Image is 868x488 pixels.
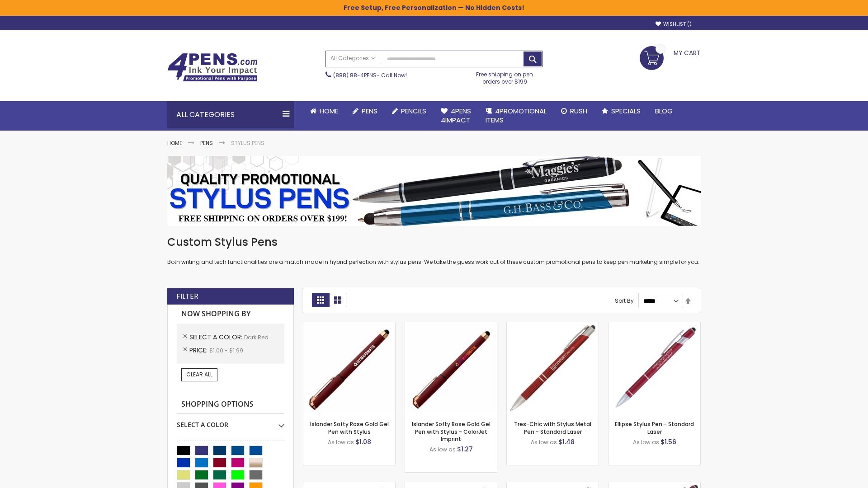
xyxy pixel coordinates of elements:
[609,322,700,329] a: Ellipse Stylus Pen - Standard Laser-Dark Red
[609,322,700,414] img: Ellipse Stylus Pen - Standard Laser-Dark Red
[429,446,456,453] span: As low as
[310,420,389,435] a: Islander Softy Rose Gold Gel Pen with Stylus
[176,291,198,301] strong: Filter
[570,106,587,116] span: Rush
[594,101,648,121] a: Specials
[177,414,284,429] div: Select A Color
[333,71,407,79] span: - Call Now!
[385,101,434,121] a: Pencils
[177,395,284,414] strong: Shopping Options
[660,437,676,446] span: $1.56
[333,71,377,79] a: (888) 88-4PENS
[355,437,371,446] span: $1.08
[478,101,554,131] a: 4PROMOTIONALITEMS
[611,106,641,116] span: Specials
[186,371,212,378] span: Clear All
[167,235,701,266] div: Both writing and tech functionalities are a match made in hybrid perfection with stylus pens. We ...
[554,101,594,121] a: Rush
[303,101,345,121] a: Home
[303,322,395,414] img: Islander Softy Rose Gold Gel Pen with Stylus-Dark Red
[312,293,329,307] strong: Grid
[167,156,701,226] img: Stylus Pens
[507,322,599,414] img: Tres-Chic with Stylus Metal Pen - Standard Laser-Dark Red
[303,322,395,329] a: Islander Softy Rose Gold Gel Pen with Stylus-Dark Red
[467,67,543,85] div: Free shipping on pen orders over $199
[457,445,473,454] span: $1.27
[405,322,497,329] a: Islander Softy Rose Gold Gel Pen with Stylus - ColorJet Imprint-Dark Red
[486,106,547,125] span: 4PROMOTIONAL ITEMS
[362,106,377,116] span: Pens
[558,437,575,446] span: $1.48
[167,235,701,249] h1: Custom Stylus Pens
[507,322,599,329] a: Tres-Chic with Stylus Metal Pen - Standard Laser-Dark Red
[345,101,385,121] a: Pens
[177,305,284,324] strong: Now Shopping by
[326,51,380,66] a: All Categories
[633,438,659,446] span: As low as
[615,420,694,435] a: Ellipse Stylus Pen - Standard Laser
[330,55,376,62] span: All Categories
[441,106,471,125] span: 4Pens 4impact
[434,101,478,131] a: 4Pens4impact
[200,139,213,147] a: Pens
[167,139,182,147] a: Home
[328,438,354,446] span: As low as
[189,346,209,355] span: Price
[401,106,426,116] span: Pencils
[244,333,269,341] span: Dark Red
[189,333,244,342] span: Select A Color
[514,420,591,435] a: Tres-Chic with Stylus Metal Pen - Standard Laser
[615,297,634,305] label: Sort By
[531,438,557,446] span: As low as
[405,322,497,414] img: Islander Softy Rose Gold Gel Pen with Stylus - ColorJet Imprint-Dark Red
[412,420,491,442] a: Islander Softy Rose Gold Gel Pen with Stylus - ColorJet Imprint
[181,368,217,381] a: Clear All
[655,106,673,116] span: Blog
[656,21,692,28] a: Wishlist
[231,139,264,147] strong: Stylus Pens
[320,106,338,116] span: Home
[648,101,680,121] a: Blog
[167,101,294,128] div: All Categories
[167,53,258,82] img: 4Pens Custom Pens and Promotional Products
[209,347,243,354] span: $1.00 - $1.99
